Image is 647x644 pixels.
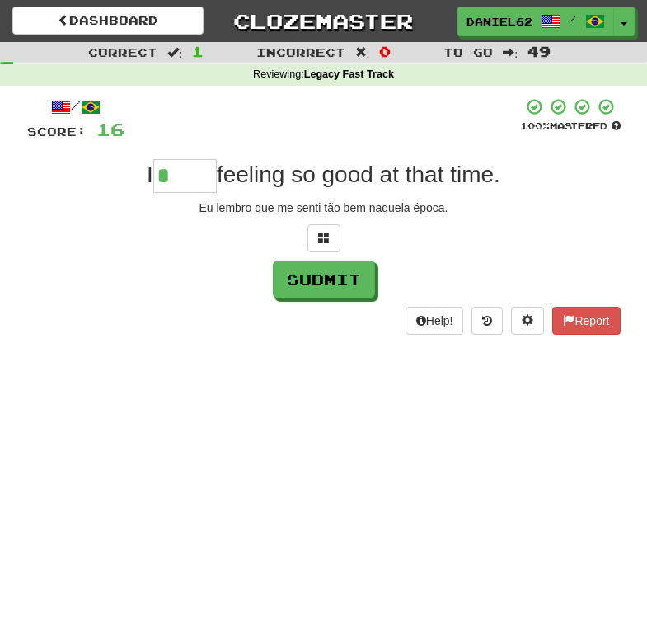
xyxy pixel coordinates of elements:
[307,224,340,252] button: Switch sentence to multiple choice alt+p
[503,46,518,58] span: :
[88,45,157,59] span: Correct
[406,307,464,335] button: Help!
[27,200,621,216] div: Eu lembro que me senti tão bem naquela época.
[355,46,370,58] span: :
[457,7,614,36] a: Daniel625 /
[228,7,420,35] a: Clozemaster
[147,162,153,187] span: I
[569,13,577,25] span: /
[96,119,124,139] span: 16
[471,307,503,335] button: Round history (alt+y)
[27,125,87,139] span: Score:
[520,120,550,131] span: 100 %
[552,307,620,335] button: Report
[443,45,493,59] span: To go
[527,43,551,59] span: 49
[273,261,375,298] button: Submit
[217,162,500,187] span: feeling so good at that time.
[304,68,394,80] strong: Legacy Fast Track
[520,120,621,133] div: Mastered
[27,97,124,118] div: /
[167,46,182,58] span: :
[12,7,204,35] a: Dashboard
[256,45,345,59] span: Incorrect
[379,43,391,59] span: 0
[192,43,204,59] span: 1
[466,14,532,29] span: Daniel625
